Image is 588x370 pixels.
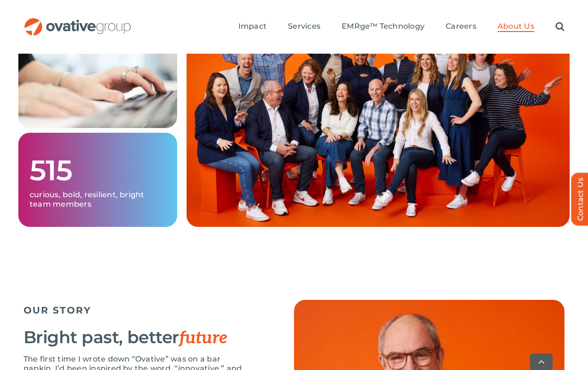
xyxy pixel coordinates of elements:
a: About Us [498,22,534,32]
span: future [179,328,228,348]
a: OG_Full_horizontal_RGB [24,17,132,26]
span: Impact [238,22,267,31]
span: About Us [498,22,534,31]
nav: Menu [238,12,564,42]
span: EMRge™ Technology [342,22,425,31]
h1: 515 [30,155,166,185]
span: Services [288,22,320,31]
a: Services [288,22,320,32]
img: About Us – Grid 2 [187,15,570,227]
a: Search [555,22,564,32]
h3: Bright past, better [24,328,247,347]
h5: OUR STORY [24,305,247,316]
a: EMRge™ Technology [342,22,425,32]
a: Impact [238,22,267,32]
span: Careers [446,22,476,31]
a: Careers [446,22,476,32]
p: curious, bold, resilient, bright team members [30,190,166,209]
img: About Us – Grid 1 [18,15,177,128]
